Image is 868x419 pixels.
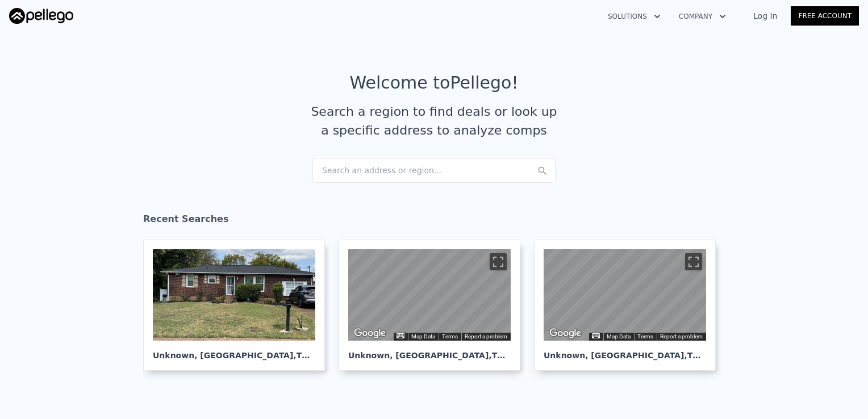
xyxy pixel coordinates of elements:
[544,249,706,341] div: Map
[607,333,631,341] button: Map Data
[442,333,458,340] a: Terms (opens in new tab)
[307,102,561,140] div: Search a region to find deals or look up a specific address to analyze comps
[350,73,519,93] div: Welcome to Pellego !
[312,158,556,183] div: Search an address or region...
[544,341,706,361] div: Unknown , [GEOGRAPHIC_DATA]
[489,351,534,360] span: , TN 37207
[544,249,706,341] div: Street View
[351,326,389,341] a: Open this area in Google Maps (opens a new window)
[465,333,507,340] a: Report a problem
[740,10,791,22] a: Log In
[348,249,511,341] div: Map
[339,240,529,371] a: Map Unknown, [GEOGRAPHIC_DATA],TN 37207
[685,253,702,270] button: Toggle fullscreen view
[684,351,729,360] span: , TN 37208
[490,253,507,270] button: Toggle fullscreen view
[637,333,653,340] a: Terms (opens in new tab)
[411,333,435,341] button: Map Data
[293,351,339,360] span: , TN 37207
[351,326,389,341] img: Google
[143,203,725,240] div: Recent Searches
[592,333,600,338] button: Keyboard shortcuts
[143,240,334,371] a: Unknown, [GEOGRAPHIC_DATA],TN 37207
[534,240,725,371] a: Map Unknown, [GEOGRAPHIC_DATA],TN 37208
[348,249,511,341] div: Street View
[153,341,315,361] div: Unknown , [GEOGRAPHIC_DATA]
[670,6,735,27] button: Company
[348,341,511,361] div: Unknown , [GEOGRAPHIC_DATA]
[660,333,703,340] a: Report a problem
[397,333,404,338] button: Keyboard shortcuts
[546,326,584,341] a: Open this area in Google Maps (opens a new window)
[791,6,859,26] a: Free Account
[9,8,73,24] img: Pellego
[546,326,584,341] img: Google
[599,6,670,27] button: Solutions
